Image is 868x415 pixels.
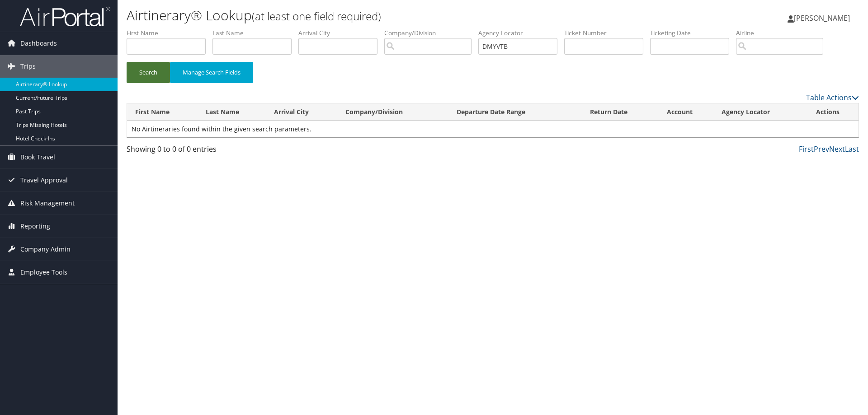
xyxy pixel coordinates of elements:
[20,215,50,238] span: Reporting
[20,6,110,27] img: airportal-logo.png
[20,55,36,78] span: Trips
[829,144,845,154] a: Next
[127,144,300,159] div: Showing 0 to 0 of 0 entries
[127,103,198,121] th: First Name: activate to sort column ascending
[564,28,650,37] label: Ticket Number
[845,144,859,154] a: Last
[266,103,337,121] th: Arrival City: activate to sort column ascending
[478,28,564,37] label: Agency Locator
[298,28,384,37] label: Arrival City
[799,144,814,154] a: First
[127,6,615,25] h1: Airtinerary® Lookup
[448,103,582,121] th: Departure Date Range: activate to sort column ascending
[20,238,71,261] span: Company Admin
[794,13,850,23] span: [PERSON_NAME]
[20,169,68,191] span: Travel Approval
[20,146,55,168] span: Book Travel
[806,93,859,103] a: Table Actions
[127,121,859,137] td: No Airtineraries found within the given search parameters.
[384,28,478,37] label: Company/Division
[212,28,298,37] label: Last Name
[252,9,381,23] small: (at least one field required)
[736,28,830,37] label: Airline
[808,103,859,121] th: Actions
[20,192,75,214] span: Risk Management
[713,103,808,121] th: Agency Locator: activate to sort column ascending
[650,28,736,37] label: Ticketing Date
[659,103,713,121] th: Account: activate to sort column ascending
[127,62,170,83] button: Search
[170,62,253,83] button: Manage Search Fields
[788,5,859,32] a: [PERSON_NAME]
[198,103,266,121] th: Last Name: activate to sort column ascending
[337,103,448,121] th: Company/Division
[127,28,212,37] label: First Name
[20,32,57,55] span: Dashboards
[582,103,659,121] th: Return Date: activate to sort column ascending
[814,144,829,154] a: Prev
[20,261,67,284] span: Employee Tools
